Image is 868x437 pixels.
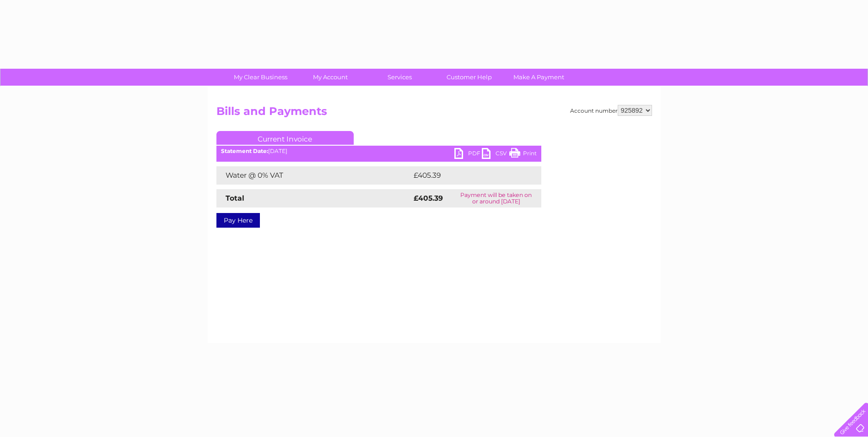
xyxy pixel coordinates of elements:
[414,194,443,202] strong: £405.39
[509,148,537,161] a: Print
[431,69,507,86] a: Customer Help
[411,166,525,185] td: £405.39
[226,194,244,202] strong: Total
[570,105,652,116] div: Account number
[482,148,509,161] a: CSV
[501,69,577,86] a: Make A Payment
[216,166,411,185] td: Water @ 0% VAT
[216,213,260,228] a: Pay Here
[216,148,541,154] div: [DATE]
[362,69,437,86] a: Services
[221,147,268,154] b: Statement Date:
[223,69,298,86] a: My Clear Business
[292,69,368,86] a: My Account
[454,148,482,161] a: PDF
[451,189,541,208] td: Payment will be taken on or around [DATE]
[216,105,652,122] h2: Bills and Payments
[216,131,354,145] a: Current Invoice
